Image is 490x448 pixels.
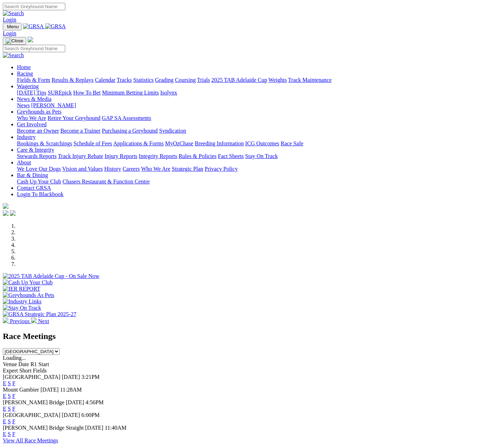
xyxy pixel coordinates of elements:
[3,52,24,59] img: Search
[31,318,49,324] a: Next
[62,166,103,172] a: Vision and Values
[3,30,16,36] a: Login
[19,368,32,374] span: Short
[52,77,93,83] a: Results & Replays
[3,203,8,209] img: logo-grsa-white.png
[18,361,29,367] span: Date
[31,317,37,323] img: chevron-right-pager-white.svg
[17,185,51,191] a: Contact GRSA
[3,380,6,386] a: E
[3,431,6,437] a: E
[3,412,60,418] span: [GEOGRAPHIC_DATA]
[60,128,101,134] a: Become a Trainer
[38,318,49,324] span: Next
[10,318,30,324] span: Previous
[268,77,287,83] a: Weights
[288,77,332,83] a: Track Maintenance
[6,38,23,44] img: Close
[17,77,50,83] a: Fields & Form
[81,374,100,380] span: 3:21PM
[179,153,217,159] a: Rules & Policies
[17,147,54,153] a: Care & Integrity
[66,399,84,405] span: [DATE]
[3,37,26,45] button: Toggle navigation
[3,273,99,279] img: 2025 TAB Adelaide Cup - On Sale Now
[3,286,40,292] img: IER REPORT
[159,128,186,134] a: Syndication
[17,166,487,172] div: About
[62,178,150,184] a: Chasers Restaurant & Function Centre
[85,425,103,431] span: [DATE]
[17,90,46,96] a: [DATE] Tips
[17,83,39,89] a: Wagering
[23,23,44,30] img: GRSA
[3,399,65,405] span: [PERSON_NAME] Bridge
[104,166,121,172] a: History
[133,77,154,83] a: Statistics
[12,380,16,386] a: F
[17,166,61,172] a: We Love Our Dogs
[33,368,47,374] span: Fields
[73,90,101,96] a: How To Bet
[17,109,61,115] a: Greyhounds as Pets
[245,140,279,146] a: ICG Outcomes
[280,140,303,146] a: Race Safe
[205,166,238,172] a: Privacy Policy
[12,431,16,437] a: F
[17,128,487,134] div: Get Involved
[17,153,56,159] a: Stewards Reports
[17,134,36,140] a: Industry
[172,166,203,172] a: Strategic Plan
[41,387,59,393] span: [DATE]
[17,140,487,147] div: Industry
[58,153,103,159] a: Track Injury Rebate
[45,23,66,30] img: GRSA
[195,140,244,146] a: Breeding Information
[3,437,58,443] a: View All Race Meetings
[165,140,193,146] a: MyOzChase
[3,279,53,286] img: Cash Up Your Club
[73,140,112,146] a: Schedule of Fees
[3,17,16,23] a: Login
[17,90,487,96] div: Wagering
[30,361,49,367] span: R1 Start
[17,102,30,108] a: News
[3,332,487,341] h2: Race Meetings
[81,412,100,418] span: 6:00PM
[17,115,46,121] a: Who We Are
[48,90,72,96] a: SUREpick
[3,23,22,30] button: Toggle navigation
[211,77,267,83] a: 2025 TAB Adelaide Cup
[8,431,11,437] a: S
[3,374,60,380] span: [GEOGRAPHIC_DATA]
[17,172,48,178] a: Bar & Dining
[218,153,244,159] a: Fact Sheets
[3,425,84,431] span: [PERSON_NAME] Bridge Straight
[28,37,33,42] img: logo-grsa-white.png
[175,77,196,83] a: Coursing
[7,24,19,29] span: Menu
[8,406,11,412] a: S
[3,418,6,424] a: E
[3,311,76,317] img: GRSA Strategic Plan 2025-27
[8,393,11,399] a: S
[8,418,11,424] a: S
[62,374,80,380] span: [DATE]
[17,140,72,146] a: Bookings & Scratchings
[3,355,26,361] span: Loading...
[155,77,174,83] a: Grading
[17,128,59,134] a: Become an Owner
[117,77,132,83] a: Tracks
[102,115,151,121] a: GAP SA Assessments
[3,368,18,374] span: Expert
[122,166,140,172] a: Careers
[10,210,16,216] img: twitter.svg
[62,412,80,418] span: [DATE]
[48,115,101,121] a: Retire Your Greyhound
[245,153,278,159] a: Stay On Track
[3,292,54,298] img: Greyhounds As Pets
[17,191,63,197] a: Login To Blackbook
[3,210,8,216] img: facebook.svg
[17,121,47,127] a: Get Involved
[197,77,210,83] a: Trials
